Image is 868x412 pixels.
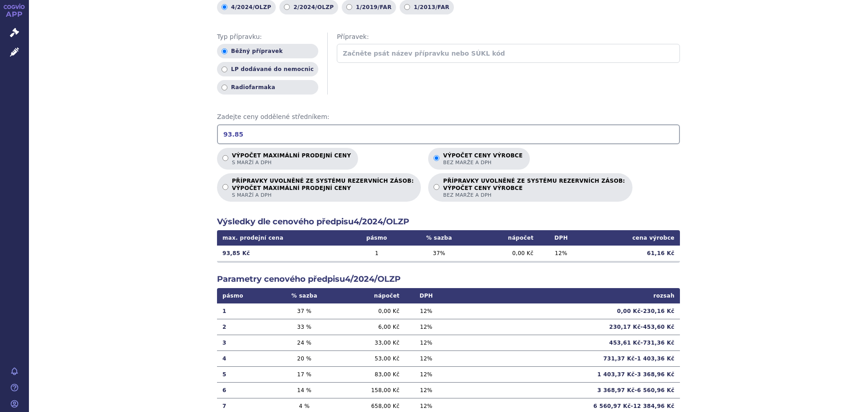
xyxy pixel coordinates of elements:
[217,113,680,122] span: Zadejte ceny oddělené středníkem:
[217,319,272,335] td: 2
[472,246,539,261] td: 0,00 Kč
[272,366,336,382] td: 17 %
[232,185,414,192] strong: VÝPOČET MAXIMÁLNÍ PRODEJNÍ CENY
[405,350,448,366] td: 12 %
[448,288,680,303] th: rozsah
[405,382,448,398] td: 12 %
[284,4,290,10] input: 2/2024/OLZP
[217,382,272,398] td: 6
[443,178,625,199] p: PŘÍPRAVKY UVOLNĚNÉ ZE SYSTÉMU REZERVNÍCH ZÁSOB:
[448,335,680,350] td: 453,61 Kč - 731,36 Kč
[448,303,680,319] td: 0,00 Kč - 230,16 Kč
[217,303,272,319] td: 1
[336,288,405,303] th: nápočet
[443,159,523,166] span: bez marže a DPH
[217,44,318,58] label: Běžný přípravek
[272,288,336,303] th: % sazba
[434,155,439,161] input: Výpočet ceny výrobcebez marže a DPH
[405,303,448,319] td: 12 %
[217,124,680,144] input: Zadejte ceny oddělené středníkem
[232,152,351,166] p: Výpočet maximální prodejní ceny
[348,230,406,246] th: pásmo
[448,350,680,366] td: 731,37 Kč - 1 403,36 Kč
[217,335,272,350] td: 3
[217,80,318,95] label: Radiofarmaka
[336,350,405,366] td: 53,00 Kč
[348,246,406,261] td: 1
[217,62,318,76] label: LP dodávané do nemocnic
[222,4,227,10] input: 4/2024/OLZP
[217,33,318,42] span: Typ přípravku:
[222,155,228,161] input: Výpočet maximální prodejní cenys marží a DPH
[336,366,405,382] td: 83,00 Kč
[405,319,448,335] td: 12 %
[448,382,680,398] td: 3 368,97 Kč - 6 560,96 Kč
[217,274,680,285] h2: Parametry cenového předpisu 4/2024/OLZP
[448,319,680,335] td: 230,17 Kč - 453,60 Kč
[337,44,680,63] input: Začněte psát název přípravku nebo SÚKL kód
[217,288,272,303] th: pásmo
[406,246,472,261] td: 37 %
[222,85,227,90] input: Radiofarmaka
[443,152,523,166] p: Výpočet ceny výrobce
[539,246,583,261] td: 12 %
[217,246,348,261] td: 93,85 Kč
[222,66,227,72] input: LP dodávané do nemocnic
[232,159,351,166] span: s marží a DPH
[405,366,448,382] td: 12 %
[272,350,336,366] td: 20 %
[405,288,448,303] th: DPH
[583,230,680,246] th: cena výrobce
[272,319,336,335] td: 33 %
[404,4,410,10] input: 1/2013/FAR
[337,33,680,42] span: Přípravek:
[583,246,680,261] td: 61,16 Kč
[222,184,228,190] input: PŘÍPRAVKY UVOLNĚNÉ ZE SYSTÉMU REZERVNÍCH ZÁSOB:VÝPOČET MAXIMÁLNÍ PRODEJNÍ CENYs marží a DPH
[336,303,405,319] td: 0,00 Kč
[472,230,539,246] th: nápočet
[232,178,414,199] p: PŘÍPRAVKY UVOLNĚNÉ ZE SYSTÉMU REZERVNÍCH ZÁSOB:
[222,48,227,54] input: Běžný přípravek
[405,335,448,350] td: 12 %
[272,335,336,350] td: 24 %
[217,366,272,382] td: 5
[448,366,680,382] td: 1 403,37 Kč - 3 368,96 Kč
[539,230,583,246] th: DPH
[232,192,414,199] span: s marží a DPH
[443,185,625,192] strong: VÝPOČET CENY VÝROBCE
[217,216,680,227] h2: Výsledky dle cenového předpisu 4/2024/OLZP
[217,230,348,246] th: max. prodejní cena
[336,335,405,350] td: 33,00 Kč
[217,350,272,366] td: 4
[336,382,405,398] td: 158,00 Kč
[272,382,336,398] td: 14 %
[443,192,625,199] span: bez marže a DPH
[406,230,472,246] th: % sazba
[346,4,352,10] input: 1/2019/FAR
[272,303,336,319] td: 37 %
[434,184,439,190] input: PŘÍPRAVKY UVOLNĚNÉ ZE SYSTÉMU REZERVNÍCH ZÁSOB:VÝPOČET CENY VÝROBCEbez marže a DPH
[336,319,405,335] td: 6,00 Kč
